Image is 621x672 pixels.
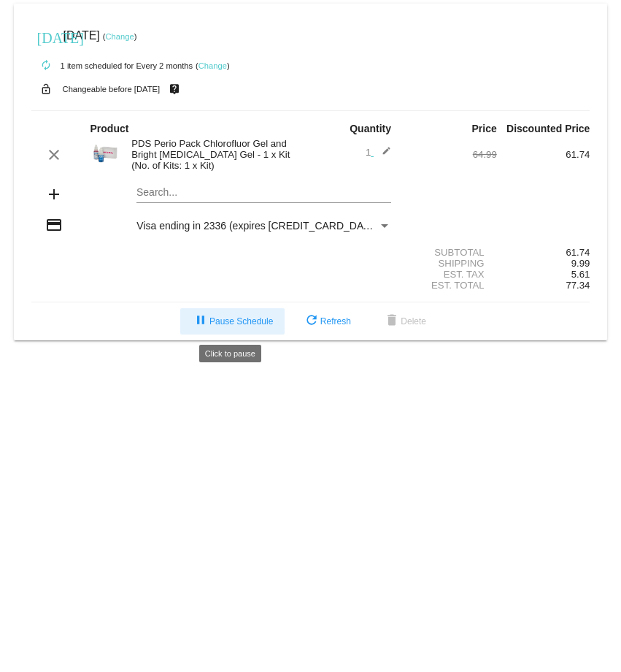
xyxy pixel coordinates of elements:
[571,258,590,269] span: 9.99
[404,258,497,269] div: Shipping
[37,57,55,75] mat-icon: autorenew
[136,220,381,232] span: Visa ending in 2336 (expires [CREDIT_CARD_DATA])
[45,216,63,234] mat-icon: credit_card
[192,313,209,330] mat-icon: pause
[566,280,590,291] span: 77.34
[571,269,590,280] span: 5.61
[303,313,320,330] mat-icon: refresh
[374,146,391,164] mat-icon: edit
[166,80,183,99] mat-icon: live_help
[180,308,285,335] button: Pause Schedule
[371,308,438,335] button: Delete
[404,280,497,291] div: Est. Total
[404,149,497,160] div: 64.99
[291,308,363,335] button: Refresh
[404,247,497,258] div: Subtotal
[472,123,497,134] strong: Price
[196,61,230,70] small: ( )
[63,29,99,42] span: [DATE]
[497,247,590,258] div: 61.74
[366,147,391,158] span: 1
[506,123,590,134] strong: Discounted Price
[45,146,63,164] mat-icon: clear
[136,187,391,199] input: Search...
[303,316,351,327] span: Refresh
[90,139,120,168] img: periopack.jpg
[404,269,497,280] div: Est. Tax
[350,123,391,134] strong: Quantity
[124,138,310,171] div: PDS Perio Pack Chlorofluor Gel and Bright [MEDICAL_DATA] Gel - 1 x Kit (No. of Kits: 1 x Kit)
[103,32,137,41] small: ( )
[192,316,273,327] span: Pause Schedule
[63,85,161,93] small: Changeable before [DATE]
[37,80,55,99] mat-icon: lock_open
[198,61,227,70] a: Change
[497,149,590,160] div: 61.74
[105,32,134,41] a: Change
[37,28,55,45] mat-icon: [DATE]
[45,186,63,203] mat-icon: add
[31,61,193,70] small: 1 item scheduled for Every 2 months
[383,313,401,330] mat-icon: delete
[136,220,391,232] mat-select: Payment Method
[383,316,426,327] span: Delete
[90,123,129,134] strong: Product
